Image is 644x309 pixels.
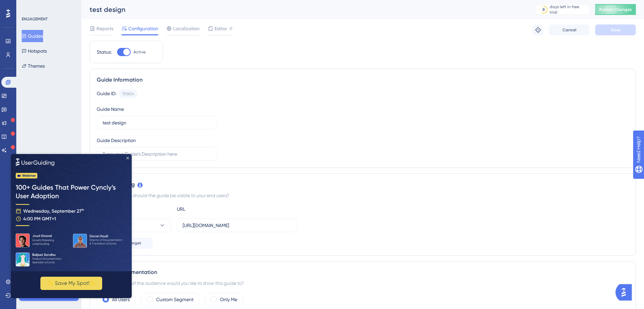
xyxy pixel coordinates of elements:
button: ✨ Save My Spot!✨ [30,123,91,136]
input: Type your Guide’s Name here [103,119,212,126]
label: Only Me [220,295,237,304]
div: Audience Segmentation [97,268,629,276]
div: Close Preview [115,3,118,5]
div: 151604 [122,91,134,97]
div: URL [177,205,252,213]
div: Page Targeting [97,181,629,189]
div: Guide Information [97,76,629,84]
div: ENGAGEMENT [22,16,48,22]
input: yourwebsite.com/path [183,222,292,229]
div: days left in free trial [550,4,587,15]
label: All Users [112,295,130,304]
div: Guide ID: [97,89,116,98]
div: Which segment of the audience would you like to show this guide to? [97,279,629,287]
button: Hotspots [22,45,47,57]
iframe: UserGuiding AI Assistant Launcher [615,282,636,303]
div: Guide Name [97,105,124,113]
span: Localization [173,24,200,33]
button: Guides [22,30,43,42]
span: Cancel [563,27,576,33]
span: Reports [96,24,113,33]
span: Active [133,49,146,55]
button: Save [595,24,636,35]
label: Custom Segment [156,295,194,304]
button: Publish Changes [595,4,636,15]
div: Status: [97,48,112,56]
div: On which pages should the guide be visible to your end users? [97,191,629,200]
div: Choose A Rule [97,205,171,213]
span: Publish Changes [599,7,632,12]
input: Type your Guide’s Description here [103,150,212,158]
div: 8 [542,7,545,12]
div: Guide Description [97,136,136,144]
button: equals [97,219,171,232]
span: Configuration [128,24,158,33]
button: Cancel [549,24,590,35]
div: test design [90,5,518,14]
span: Save [611,27,620,33]
button: Themes [22,60,45,72]
span: Editor [215,24,227,33]
span: Need Help? [16,2,42,10]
